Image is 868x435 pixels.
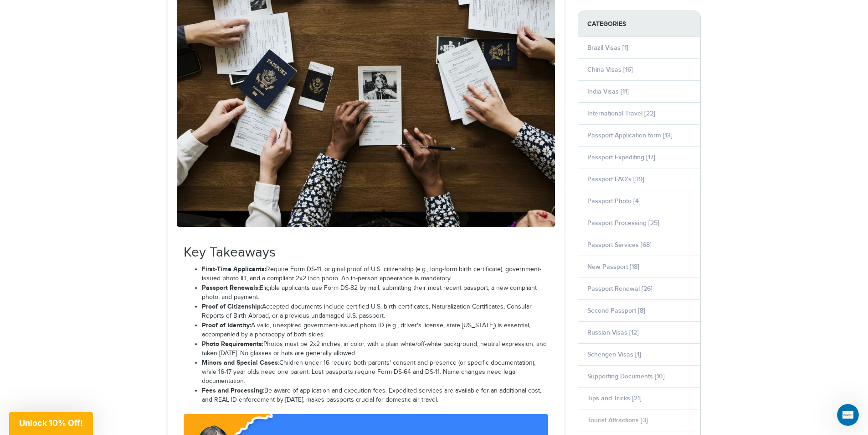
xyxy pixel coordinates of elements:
[202,284,260,292] strong: Passport Renewals:
[202,358,548,386] li: Children under 16 require both parents' consent and presence (or specific documentation), while 1...
[587,416,648,424] a: Tourist Attractions [3]
[202,387,264,394] strong: Fees and Processing:
[587,351,641,358] a: Schengen Visas [1]
[587,110,655,117] a: International Travel [22]
[202,265,548,283] li: Require Form DS-11, original proof of U.S. citizenship (e.g., long-form birth certificate), gover...
[202,359,279,367] strong: Minors and Special Cases:
[587,263,639,271] a: New Passport [18]
[587,241,652,249] a: Passport Services [68]
[202,340,548,358] li: Photos must be 2x2 inches, in color, with a plain white/off-white background, neutral expression,...
[202,303,262,310] strong: Proof of Citizenship:
[837,404,859,426] iframe: Intercom live chat
[184,245,548,260] h2: Key Takeaways
[202,265,266,273] strong: First-Time Applicants:
[202,321,251,329] strong: Proof of Identity:
[587,372,665,380] a: Supporting Documents [10]
[587,285,652,293] a: Passport Renewal [26]
[587,307,645,314] a: Second Passport [8]
[587,131,673,139] a: Passport Application form [13]
[587,44,628,52] a: Brazil Visas [1]
[578,11,700,37] strong: Categories
[19,418,83,428] span: Unlock 10% Off!
[587,219,659,227] a: Passport Processing [25]
[587,66,633,73] a: China Visas [16]
[202,302,548,321] li: Accepted documents include certified U.S. birth certificates, Naturalization Certificates, Consul...
[587,153,655,161] a: Passport Expediting [17]
[587,394,642,402] a: Tips and Tricks [21]
[587,88,629,95] a: India Visas [11]
[202,340,263,348] strong: Photo Requirements:
[9,412,93,435] div: Unlock 10% Off!
[202,283,548,302] li: Eligible applicants use Form DS-82 by mail, submitting their most recent passport, a new complian...
[202,321,548,340] li: A valid, unexpired government-issued photo ID (e.g., driver's license, state [US_STATE]) is essen...
[202,386,548,405] li: Be aware of application and execution fees. Expedited services are available for an additional co...
[587,175,644,183] a: Passport FAQ's [39]
[587,329,639,336] a: Russian Visas [12]
[587,197,641,205] a: Passport Photo [4]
